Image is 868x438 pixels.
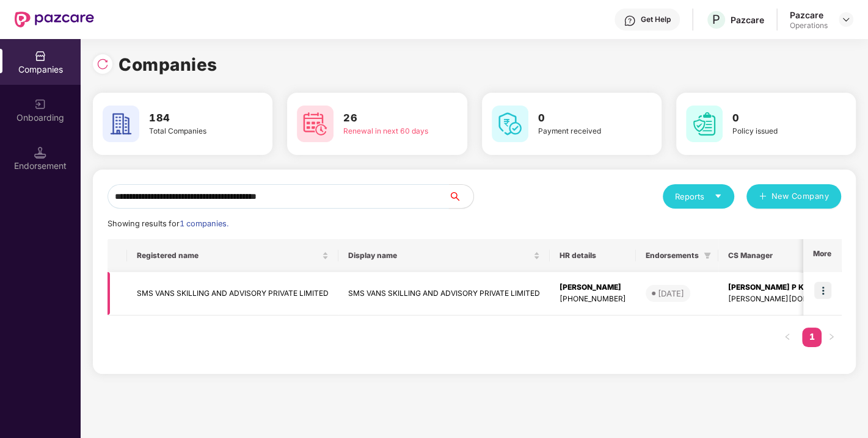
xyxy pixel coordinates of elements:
span: filter [704,252,711,259]
img: svg+xml;base64,PHN2ZyB3aWR0aD0iMjAiIGhlaWdodD0iMjAiIHZpZXdCb3g9IjAgMCAyMCAyMCIgZmlsbD0ibm9uZSIgeG... [34,98,46,110]
span: 1 companies. [180,219,228,228]
span: Showing results for [108,219,228,228]
li: Previous Page [778,328,797,347]
span: search [448,192,473,201]
span: Registered name [137,251,319,260]
img: svg+xml;base64,PHN2ZyB4bWxucz0iaHR0cDovL3d3dy53My5vcmcvMjAwMC9zdmciIHdpZHRoPSI2MCIgaGVpZ2h0PSI2MC... [297,106,334,142]
li: Next Page [822,328,841,347]
img: icon [814,282,831,299]
button: plusNew Company [746,184,841,209]
span: caret-down [714,192,722,200]
span: P [712,12,720,27]
div: [DATE] [658,287,684,300]
span: Display name [348,251,531,260]
h3: 0 [538,110,627,126]
button: right [822,328,841,347]
div: [PHONE_NUMBER] [560,293,626,305]
th: Registered name [127,239,338,272]
h3: 26 [343,110,432,126]
img: svg+xml;base64,PHN2ZyB4bWxucz0iaHR0cDovL3d3dy53My5vcmcvMjAwMC9zdmciIHdpZHRoPSI2MCIgaGVpZ2h0PSI2MC... [492,106,528,142]
div: Pazcare [790,9,828,21]
div: Reports [675,190,722,203]
img: svg+xml;base64,PHN2ZyB4bWxucz0iaHR0cDovL3d3dy53My5vcmcvMjAwMC9zdmciIHdpZHRoPSI2MCIgaGVpZ2h0PSI2MC... [103,106,139,142]
img: svg+xml;base64,PHN2ZyB4bWxucz0iaHR0cDovL3d3dy53My5vcmcvMjAwMC9zdmciIHdpZHRoPSI2MCIgaGVpZ2h0PSI2MC... [686,106,723,142]
span: filter [701,248,713,263]
th: More [803,239,841,272]
div: Total Companies [149,126,238,137]
img: svg+xml;base64,PHN2ZyBpZD0iRHJvcGRvd24tMzJ4MzIiIHhtbG5zPSJodHRwOi8vd3d3LnczLm9yZy8yMDAwL3N2ZyIgd2... [841,15,851,24]
h1: Companies [119,51,217,78]
div: Get Help [641,15,671,24]
td: SMS VANS SKILLING AND ADVISORY PRIVATE LIMITED [127,272,338,315]
span: left [784,333,791,340]
td: SMS VANS SKILLING AND ADVISORY PRIVATE LIMITED [338,272,550,315]
h3: 0 [732,110,822,126]
th: Display name [338,239,550,272]
span: plus [759,192,767,202]
li: 1 [802,328,822,347]
button: search [448,184,474,209]
a: 1 [802,328,822,346]
div: Renewal in next 60 days [343,126,432,137]
div: Operations [790,21,828,31]
th: HR details [550,239,636,272]
span: Endorsements [646,251,699,260]
div: Pazcare [731,14,764,26]
img: svg+xml;base64,PHN2ZyBpZD0iSGVscC0zMngzMiIgeG1sbnM9Imh0dHA6Ly93d3cudzMub3JnLzIwMDAvc3ZnIiB3aWR0aD... [624,15,636,27]
div: Payment received [538,126,627,137]
div: Policy issued [732,126,822,137]
button: left [778,328,797,347]
img: svg+xml;base64,PHN2ZyBpZD0iQ29tcGFuaWVzIiB4bWxucz0iaHR0cDovL3d3dy53My5vcmcvMjAwMC9zdmciIHdpZHRoPS... [34,50,46,62]
span: New Company [771,190,830,203]
img: New Pazcare Logo [15,12,94,27]
div: [PERSON_NAME] [560,282,626,293]
h3: 184 [149,110,238,126]
span: right [828,333,835,340]
img: svg+xml;base64,PHN2ZyB3aWR0aD0iMTQuNSIgaGVpZ2h0PSIxNC41IiB2aWV3Qm94PSIwIDAgMTYgMTYiIGZpbGw9Im5vbm... [34,146,46,159]
img: svg+xml;base64,PHN2ZyBpZD0iUmVsb2FkLTMyeDMyIiB4bWxucz0iaHR0cDovL3d3dy53My5vcmcvMjAwMC9zdmciIHdpZH... [97,58,109,70]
